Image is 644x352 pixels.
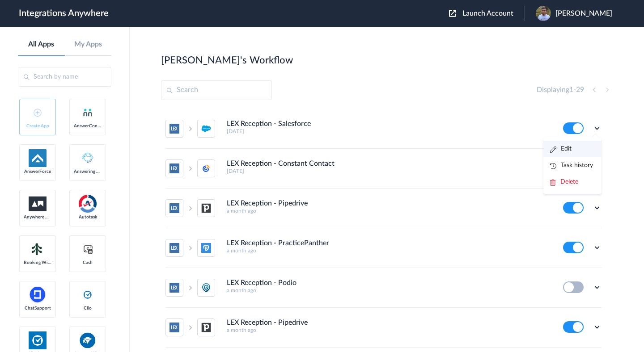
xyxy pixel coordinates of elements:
button: Launch Account [449,9,525,18]
img: add-icon.svg [34,109,42,117]
span: Launch Account [462,10,513,17]
h4: Displaying - [537,86,584,94]
img: Clio.jpg [29,331,47,349]
img: clio-logo.svg [82,289,93,300]
span: Booking Widget [24,260,51,265]
h4: LEX Reception - Salesforce [227,120,311,128]
span: 1 [569,86,573,93]
span: Clio [74,306,102,311]
a: My Apps [65,40,112,49]
input: Search by name [18,67,111,87]
h4: LEX Reception - Constant Contact [227,159,335,168]
img: 00100sportrait-00100-burst20211016161011148-cover-01-2.jpeg [536,6,551,21]
img: connectwise.png [79,331,97,349]
h5: a month ago [227,287,551,293]
a: Task history [550,162,593,168]
span: Autotask [74,214,102,220]
h4: LEX Reception - Pipedrive [227,318,308,327]
h4: LEX Reception - Podio [227,279,297,287]
h5: a month ago [227,247,551,254]
span: Anywhere Works [24,214,51,220]
img: Setmore_Logo.svg [29,241,47,257]
span: Answering Service [74,169,102,174]
h2: [PERSON_NAME]'s Workflow [161,54,293,66]
h5: [DATE] [227,128,551,134]
span: Delete [560,179,578,185]
a: All Apps [18,40,65,49]
h4: LEX Reception - Pipedrive [227,199,308,208]
input: Search [161,80,272,100]
h1: Integrations Anywhere [19,8,109,19]
h5: a month ago [227,208,551,214]
img: chatsupport-icon.svg [29,286,47,304]
img: launch-acct-icon.svg [449,10,456,17]
a: Edit [550,146,572,152]
span: Create App [24,123,51,129]
h5: [DATE] [227,168,551,174]
span: ChatSupport [24,306,51,311]
img: answerconnect-logo.svg [82,107,93,118]
img: Answering_service.png [79,149,97,167]
img: aww.png [29,197,47,211]
span: Cash [74,260,102,265]
img: cash-logo.svg [82,244,93,255]
h5: a month ago [227,327,551,333]
img: autotask.png [79,195,97,213]
h4: LEX Reception - PracticePanther [227,239,329,247]
span: AnswerForce [24,169,51,174]
span: [PERSON_NAME] [555,9,612,18]
span: AnswerConnect [74,123,102,129]
span: 29 [576,86,584,93]
img: af-app-logo.svg [29,149,47,167]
